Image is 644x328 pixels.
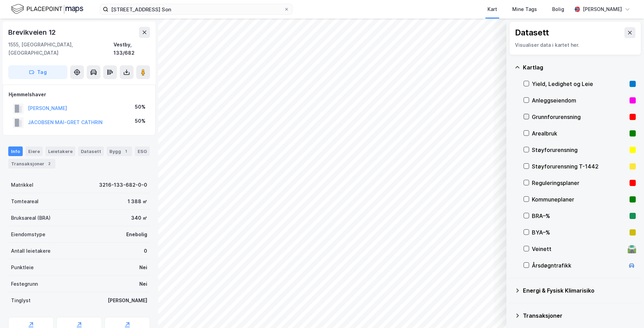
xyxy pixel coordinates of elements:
[523,311,636,320] div: Transaksjoner
[135,117,146,125] div: 50%
[78,146,104,156] div: Datasett
[9,90,150,99] div: Hjemmelshaver
[46,160,53,167] div: 2
[532,179,627,187] div: Reguleringsplaner
[532,146,627,154] div: Støyforurensning
[126,230,147,239] div: Enebolig
[8,27,57,38] div: Brevikveien 12
[8,146,23,156] div: Info
[8,41,114,57] div: 1555, [GEOGRAPHIC_DATA], [GEOGRAPHIC_DATA]
[8,159,55,168] div: Transaksjoner
[532,129,627,138] div: Arealbruk
[532,162,627,171] div: Støyforurensning T-1442
[135,103,146,111] div: 50%
[627,244,636,253] div: 🛣️
[144,247,147,255] div: 0
[45,146,75,156] div: Leietakere
[515,41,635,49] div: Visualiser data i kartet her.
[11,3,83,15] img: logo.f888ab2527a4732fd821a326f86c7f29.svg
[610,295,644,328] iframe: Chat Widget
[11,230,45,239] div: Eiendomstype
[523,286,636,295] div: Energi & Fysisk Klimarisiko
[583,5,622,13] div: [PERSON_NAME]
[107,146,132,156] div: Bygg
[532,245,625,253] div: Veinett
[131,214,147,222] div: 340 ㎡
[11,263,34,272] div: Punktleie
[135,146,150,156] div: ESG
[532,195,627,204] div: Kommuneplaner
[11,247,51,255] div: Antall leietakere
[139,263,147,272] div: Nei
[532,228,627,237] div: BYA–%
[487,5,497,13] div: Kart
[108,4,284,14] input: Søk på adresse, matrikkel, gårdeiere, leietakere eller personer
[8,65,67,79] button: Tag
[532,113,627,121] div: Grunnforurensning
[108,296,147,305] div: [PERSON_NAME]
[114,41,150,57] div: Vestby, 133/682
[11,296,31,305] div: Tinglyst
[11,280,38,288] div: Festegrunn
[128,197,147,206] div: 1 388 ㎡
[139,280,147,288] div: Nei
[515,27,549,38] div: Datasett
[512,5,537,13] div: Mine Tags
[532,80,627,88] div: Yield, Ledighet og Leie
[11,214,51,222] div: Bruksareal (BRA)
[99,181,147,189] div: 3216-133-682-0-0
[523,63,636,72] div: Kartlag
[25,146,43,156] div: Eiere
[11,197,39,206] div: Tomteareal
[532,261,625,270] div: Årsdøgntrafikk
[552,5,564,13] div: Bolig
[532,212,627,220] div: BRA–%
[11,181,33,189] div: Matrikkel
[122,148,129,155] div: 1
[532,96,627,105] div: Anleggseiendom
